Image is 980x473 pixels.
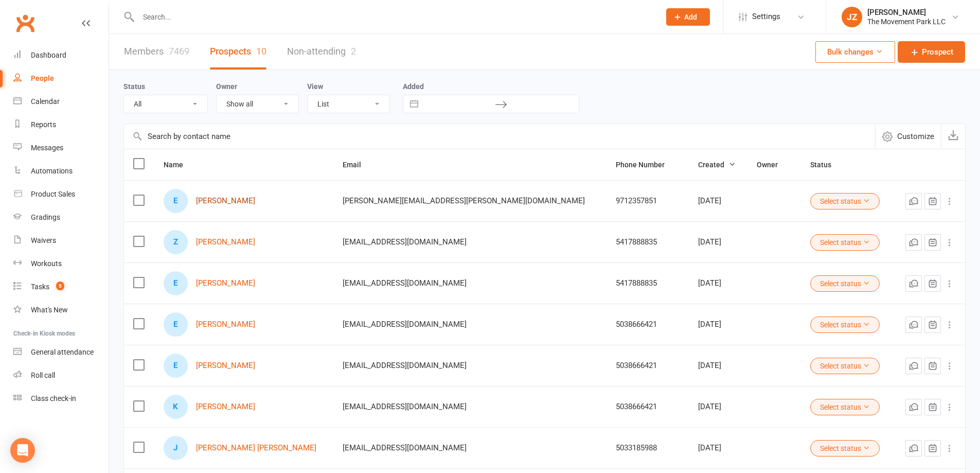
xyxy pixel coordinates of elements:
a: [PERSON_NAME] [196,197,255,205]
div: Class check-in [31,394,76,402]
a: Roll call [13,364,109,387]
button: Select status [810,358,880,374]
span: [EMAIL_ADDRESS][DOMAIN_NAME] [343,232,467,252]
span: 5 [56,282,64,290]
div: Waivers [31,236,56,244]
button: Select status [810,399,880,415]
span: Prospect [922,46,953,58]
div: 5417888835 [616,238,680,247]
div: 9712357851 [616,197,680,205]
button: Customize [875,124,941,149]
button: Select status [810,275,880,292]
a: Tasks 5 [13,275,109,299]
div: E [164,354,188,378]
a: Prospect [898,41,965,63]
span: Name [164,161,194,169]
a: Automations [13,160,109,183]
a: Members7469 [124,34,189,69]
div: Z [164,230,188,254]
span: Add [684,13,697,21]
a: General attendance kiosk mode [13,341,109,364]
span: [EMAIL_ADDRESS][DOMAIN_NAME] [343,273,467,293]
a: Waivers [13,229,109,252]
div: 5033185988 [616,444,680,452]
button: Name [164,159,194,171]
label: Status [123,82,145,91]
span: Created [698,161,736,169]
span: [EMAIL_ADDRESS][DOMAIN_NAME] [343,356,467,375]
button: Owner [757,159,789,171]
span: Phone Number [616,161,676,169]
a: [PERSON_NAME] [196,279,255,288]
a: Class kiosk mode [13,387,109,410]
span: [EMAIL_ADDRESS][DOMAIN_NAME] [343,397,467,416]
div: Open Intercom Messenger [10,438,35,463]
div: The Movement Park LLC [867,17,946,26]
a: Clubworx [12,10,38,36]
span: Owner [757,161,789,169]
div: E [164,271,188,295]
div: 5417888835 [616,279,680,288]
a: Non-attending2 [287,34,356,69]
div: [PERSON_NAME] [867,8,946,17]
a: Workouts [13,252,109,275]
div: 5038666421 [616,320,680,329]
a: [PERSON_NAME] [196,238,255,247]
button: Email [343,159,372,171]
div: 7469 [169,46,189,57]
div: 5038666421 [616,402,680,411]
input: Search... [135,10,653,24]
button: Bulk changes [815,41,895,63]
div: E [164,189,188,213]
button: Select status [810,234,880,251]
input: Search by contact name [124,124,875,149]
div: General attendance [31,348,94,356]
div: 2 [351,46,356,57]
div: [DATE] [698,238,738,247]
div: People [31,74,54,82]
div: Gradings [31,213,60,221]
div: Tasks [31,283,49,291]
button: Select status [810,193,880,209]
a: What's New [13,299,109,322]
div: E [164,312,188,337]
span: Status [810,161,843,169]
button: Created [698,159,736,171]
span: [EMAIL_ADDRESS][DOMAIN_NAME] [343,438,467,458]
a: [PERSON_NAME] [196,402,255,411]
span: [PERSON_NAME][EMAIL_ADDRESS][PERSON_NAME][DOMAIN_NAME] [343,191,585,211]
div: J [164,436,188,460]
span: [EMAIL_ADDRESS][DOMAIN_NAME] [343,314,467,334]
div: Product Sales [31,190,75,198]
button: Status [810,159,843,171]
span: Customize [897,130,934,143]
button: Select status [810,440,880,457]
div: 5038666421 [616,361,680,370]
div: [DATE] [698,361,738,370]
div: [DATE] [698,444,738,452]
div: [DATE] [698,197,738,205]
div: Calendar [31,97,60,106]
a: Gradings [13,206,109,229]
a: Reports [13,113,109,136]
div: [DATE] [698,320,738,329]
div: [DATE] [698,402,738,411]
div: Messages [31,144,63,152]
label: Added [403,82,579,91]
label: View [307,82,323,91]
a: [PERSON_NAME] [196,361,255,370]
button: Add [666,8,710,26]
span: Settings [752,5,780,28]
div: Workouts [31,259,62,268]
div: 10 [256,46,266,57]
a: [PERSON_NAME] [196,320,255,329]
a: Product Sales [13,183,109,206]
div: [DATE] [698,279,738,288]
button: Interact with the calendar and add the check-in date for your trip. [405,95,423,113]
span: Email [343,161,372,169]
div: Reports [31,120,56,129]
button: Phone Number [616,159,676,171]
div: JZ [842,7,862,27]
a: Dashboard [13,44,109,67]
button: Select status [810,317,880,333]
